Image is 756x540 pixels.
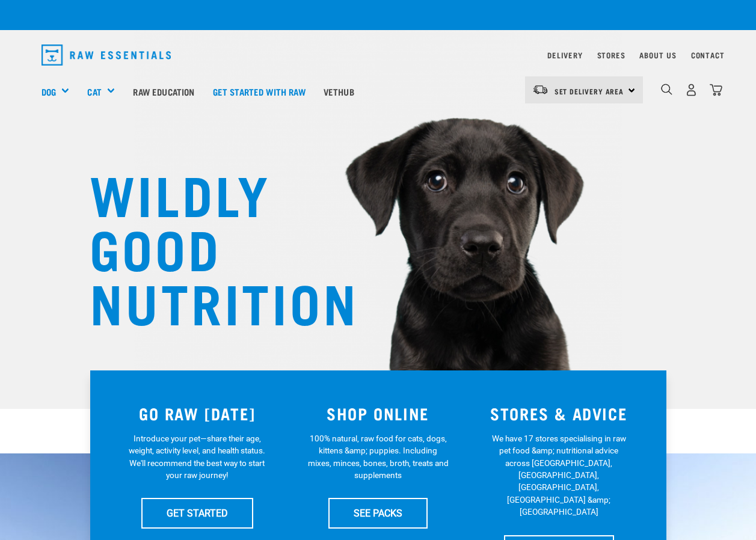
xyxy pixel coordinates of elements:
[555,89,624,93] span: Set Delivery Area
[204,67,315,115] a: Get started with Raw
[87,85,101,99] a: Cat
[114,404,281,423] h3: GO RAW [DATE]
[328,498,428,528] a: SEE PACKS
[685,84,698,96] img: user.png
[597,53,625,57] a: Stores
[639,53,676,57] a: About Us
[710,84,722,96] img: home-icon@2x.png
[141,498,253,528] a: GET STARTED
[691,53,725,57] a: Contact
[532,84,549,95] img: van-moving.png
[41,44,171,66] img: Raw Essentials Logo
[124,67,203,115] a: Raw Education
[661,84,672,95] img: home-icon-1@2x.png
[90,165,330,328] h1: WILDLY GOOD NUTRITION
[476,404,642,423] h3: STORES & ADVICE
[41,85,56,99] a: Dog
[315,67,363,115] a: Vethub
[295,404,461,423] h3: SHOP ONLINE
[488,432,630,518] p: We have 17 stores specialising in raw pet food &amp; nutritional advice across [GEOGRAPHIC_DATA],...
[32,40,725,70] nav: dropdown navigation
[547,53,582,57] a: Delivery
[307,432,449,482] p: 100% natural, raw food for cats, dogs, kittens &amp; puppies. Including mixes, minces, bones, bro...
[126,432,268,482] p: Introduce your pet—share their age, weight, activity level, and health status. We'll recommend th...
